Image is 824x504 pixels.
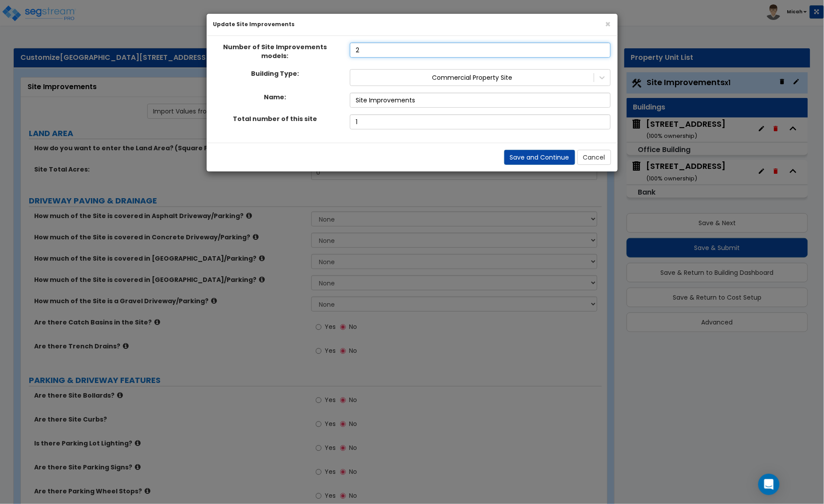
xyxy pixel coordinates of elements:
[213,43,337,60] label: Number of Site Improvements models:
[251,69,299,78] label: Building Type:
[504,150,575,165] button: Save and Continue
[213,20,295,28] b: Update Site Improvements
[264,93,286,102] label: Name:
[233,114,317,123] label: Total number of this site
[605,20,611,29] button: Close
[605,18,611,31] span: ×
[577,150,611,165] button: Cancel
[758,474,780,495] div: Open Intercom Messenger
